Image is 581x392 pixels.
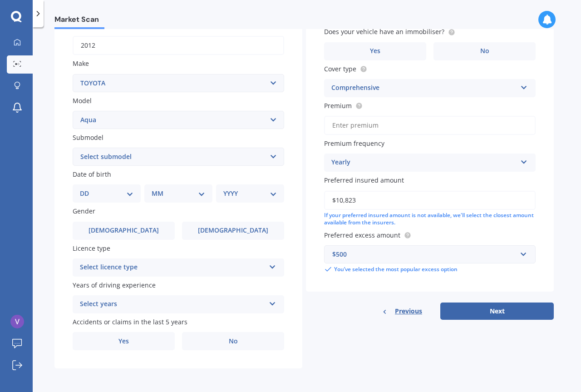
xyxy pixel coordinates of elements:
span: Premium [324,101,352,110]
input: Enter amount [324,191,536,210]
span: Yes [118,337,129,345]
span: Date of birth [73,170,111,179]
div: If your preferred insured amount is not available, we'll select the closest amount available from... [324,212,536,227]
span: Gender [73,207,95,216]
div: Select licence type [80,262,265,273]
span: Submodel [73,133,103,142]
input: Enter premium [324,116,536,135]
span: Make [73,60,89,68]
span: [DEMOGRAPHIC_DATA] [89,227,159,234]
span: Does your vehicle have an immobiliser? [324,28,444,36]
span: Accidents or claims in the last 5 years [73,318,187,326]
input: YYYY [73,36,284,55]
div: You’ve selected the most popular excess option [324,265,536,273]
span: Yes [370,47,380,55]
span: Preferred insured amount [324,176,404,185]
span: Previous [395,304,422,318]
span: Market Scan [54,15,104,27]
span: Years of driving experience [73,281,156,289]
span: Licence type [73,244,110,253]
span: No [229,337,238,345]
span: Model [73,96,92,105]
span: Preferred excess amount [324,231,400,239]
div: Select years [80,299,265,310]
div: Yearly [331,157,517,168]
div: Comprehensive [331,83,517,94]
span: Premium frequency [324,139,384,148]
img: ACg8ocISrRn0PFF2q1YrEGLrjSM43Iw4EIIHv8j9D-GyGE9fxtMlBA=s96-c [10,315,24,328]
span: No [480,47,489,55]
div: $500 [332,249,517,259]
span: Cover type [324,65,356,73]
button: Next [440,303,554,320]
span: [DEMOGRAPHIC_DATA] [198,227,268,234]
